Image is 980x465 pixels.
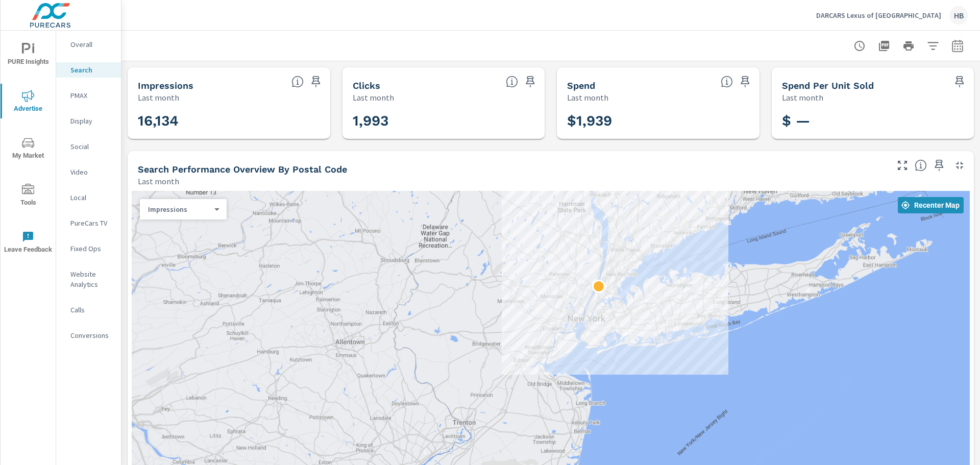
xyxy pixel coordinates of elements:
h5: Clicks [353,80,380,91]
div: nav menu [1,31,56,265]
h5: Spend [567,80,595,91]
button: Print Report [898,36,919,56]
div: HB [949,6,968,25]
button: Apply Filters [923,36,943,56]
p: DARCARS Lexus of [GEOGRAPHIC_DATA] [816,11,941,20]
div: Impressions [140,205,218,214]
h3: $1,939 [567,112,749,130]
p: Last month [138,91,179,104]
div: Local [56,190,121,205]
p: Last month [353,91,394,104]
p: Website Analytics [70,269,113,289]
p: Display [70,116,113,126]
div: Website Analytics [56,266,121,292]
span: Tools [4,184,53,209]
span: Save this to your personalized report [522,74,538,90]
p: Calls [70,305,113,315]
p: Last month [782,91,823,104]
div: Fixed Ops [56,241,121,256]
div: PureCars TV [56,215,121,231]
h5: Spend Per Unit Sold [782,80,874,91]
div: PMAX [56,88,121,103]
div: Video [56,164,121,180]
div: Search [56,62,121,78]
p: Search [70,65,113,75]
div: Calls [56,302,121,317]
span: The number of times an ad was shown on your behalf. [291,76,304,88]
h5: Impressions [138,80,193,91]
p: PureCars TV [70,218,113,228]
button: Make Fullscreen [894,157,911,174]
span: Save this to your personalized report [951,74,968,90]
span: Save this to your personalized report [737,74,753,90]
p: Impressions [148,205,210,214]
span: Recenter Map [902,201,960,210]
div: Conversions [56,328,121,343]
p: Last month [138,175,179,187]
span: The amount of money spent on advertising during the period. [721,76,733,88]
p: Local [70,192,113,203]
p: Overall [70,39,113,50]
div: Social [56,139,121,154]
p: Video [70,167,113,177]
span: Save this to your personalized report [931,157,947,174]
p: Fixed Ops [70,243,113,254]
h3: $ — [782,112,964,130]
p: Conversions [70,330,113,340]
span: Advertise [4,90,53,115]
div: Display [56,113,121,129]
button: "Export Report to PDF" [874,36,894,56]
span: Save this to your personalized report [308,74,324,90]
button: Minimize Widget [951,157,968,174]
p: PMAX [70,90,113,101]
button: Recenter Map [898,197,964,213]
h3: 16,134 [138,112,320,130]
div: Overall [56,37,121,52]
span: My Market [4,137,53,162]
span: Understand Search performance data by postal code. Individual postal codes can be selected and ex... [915,159,927,172]
span: Leave Feedback [4,231,53,256]
button: Select Date Range [947,36,968,56]
p: Last month [567,91,608,104]
p: Social [70,141,113,152]
h3: 1,993 [353,112,535,130]
h5: Search Performance Overview By Postal Code [138,164,347,175]
span: PURE Insights [4,43,53,68]
span: The number of times an ad was clicked by a consumer. [506,76,518,88]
